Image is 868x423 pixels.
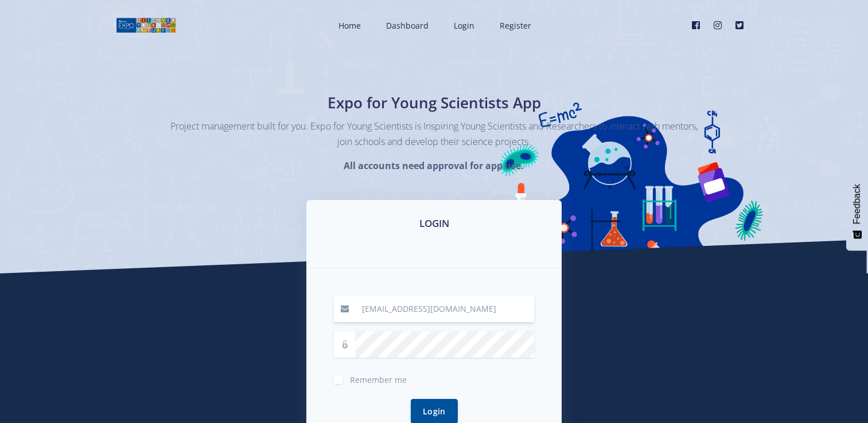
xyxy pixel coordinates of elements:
span: Login [454,20,474,31]
span: Feedback [852,184,862,224]
h3: LOGIN [320,216,548,231]
a: Login [442,10,484,41]
strong: All accounts need approval for app use. [344,159,524,172]
span: Remember me [350,374,407,385]
span: Register [500,20,531,31]
a: Home [327,10,370,41]
p: Project management built for you. Expo for Young Scientists is Inspiring Young Scientists and Res... [170,119,698,150]
input: Email / User ID [355,296,534,322]
button: Feedback - Show survey [846,173,868,250]
h1: Expo for Young Scientists App [225,92,644,114]
span: Dashboard [386,20,429,31]
a: Register [488,10,540,41]
span: Home [338,20,361,31]
a: Dashboard [375,10,438,41]
img: logo01.png [116,17,176,34]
